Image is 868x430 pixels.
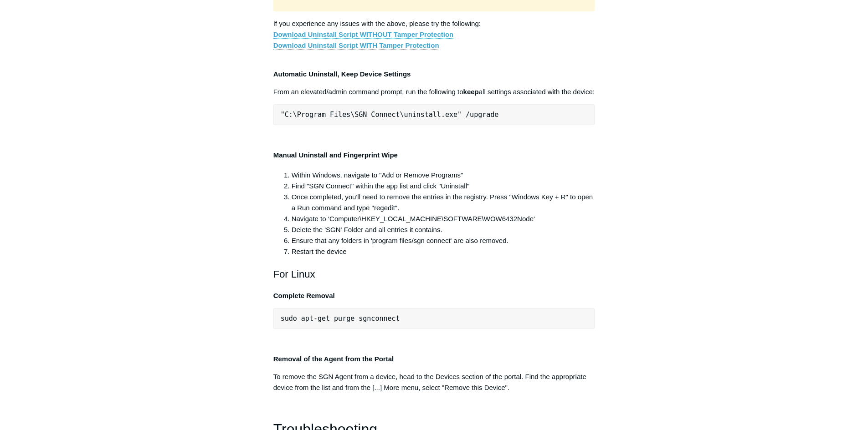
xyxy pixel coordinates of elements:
[281,111,499,119] span: "C:\Program Files\SGN Connect\uninstall.exe" /upgrade
[292,235,595,246] li: Ensure that any folders in 'program files/sgn connect' are also removed.
[273,41,439,50] a: Download Uninstall Script WITH Tamper Protection
[273,266,595,282] h2: For Linux
[292,213,595,224] li: Navigate to ‘Computer\HKEY_LOCAL_MACHINE\SOFTWARE\WOW6432Node'
[273,355,394,363] strong: Removal of the Agent from the Portal
[273,18,595,51] p: If you experience any issues with the above, please try the following:
[292,224,595,235] li: Delete the 'SGN' Folder and all entries it contains.
[273,292,335,299] strong: Complete Removal
[273,151,398,159] strong: Manual Uninstall and Fingerprint Wipe
[273,308,595,329] pre: sudo apt-get purge sgnconnect
[273,88,595,96] span: From an elevated/admin command prompt, run the following to all settings associated with the device:
[292,246,595,257] li: Restart the device
[273,30,454,39] a: Download Uninstall Script WITHOUT Tamper Protection
[292,181,595,192] li: Find "SGN Connect" within the app list and click "Uninstall"
[463,88,479,96] strong: keep
[273,373,586,391] span: To remove the SGN Agent from a device, head to the Devices section of the portal. Find the approp...
[273,70,411,78] strong: Automatic Uninstall, Keep Device Settings
[292,170,595,181] li: Within Windows, navigate to "Add or Remove Programs"
[292,192,595,213] li: Once completed, you'll need to remove the entries in the registry. Press "Windows Key + R" to ope...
